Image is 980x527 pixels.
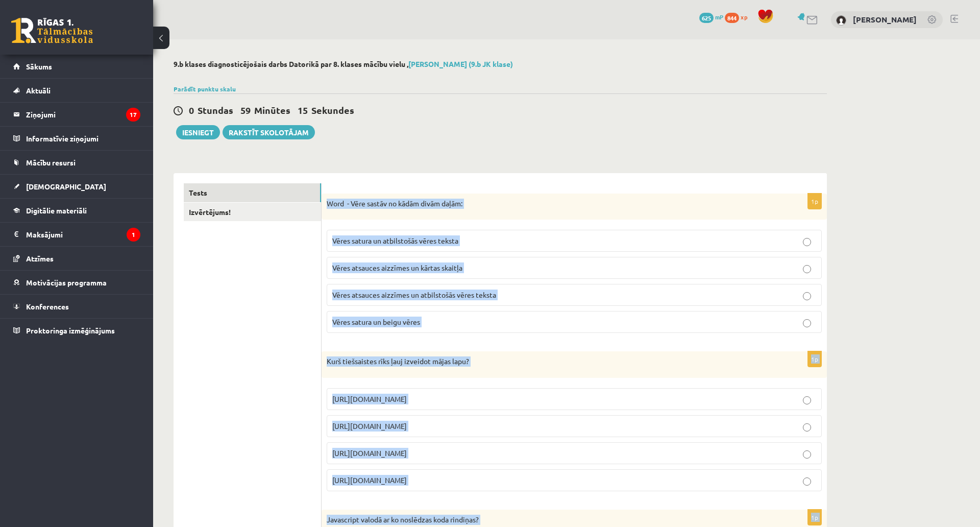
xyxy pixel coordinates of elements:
[189,104,194,116] span: 0
[332,290,496,299] span: Vēres atsauces aizzīmes un atbilstošās vēres teksta
[13,319,140,342] a: Proktoringa izmēģinājums
[13,271,140,294] a: Motivācijas programma
[26,127,140,150] legend: Informatīvie ziņojumi
[26,326,115,335] span: Proktoringa izmēģinājums
[853,14,917,25] a: [PERSON_NAME]
[11,18,93,43] a: Rīgas 1. Tālmācības vidusskola
[332,394,407,403] span: [URL][DOMAIN_NAME]
[127,228,140,242] i: 1
[803,265,811,273] input: Vēres atsauces aizzīmes un kārtas skaitļa
[13,103,140,126] a: Ziņojumi17
[198,104,233,116] span: Stundas
[13,175,140,198] a: [DEMOGRAPHIC_DATA]
[26,182,106,191] span: [DEMOGRAPHIC_DATA]
[807,351,822,367] p: 1p
[26,103,140,126] legend: Ziņojumi
[311,104,354,116] span: Sekundes
[332,317,420,326] span: Vēres satura un beigu vēres
[803,477,811,486] input: [URL][DOMAIN_NAME]
[803,238,811,246] input: Vēres satura un atbilstošās vēres teksta
[332,448,407,458] span: [URL][DOMAIN_NAME]
[184,203,321,222] a: Izvērtējums!
[26,158,76,167] span: Mācību resursi
[13,55,140,78] a: Sākums
[13,199,140,222] a: Digitālie materiāli
[741,13,747,21] span: xp
[699,13,723,21] a: 625 mP
[13,79,140,102] a: Aktuāli
[807,509,822,525] p: 1p
[223,125,315,139] a: Rakstīt skolotājam
[725,13,752,21] a: 844 xp
[803,396,811,404] input: [URL][DOMAIN_NAME]
[803,292,811,300] input: Vēres atsauces aizzīmes un atbilstošās vēres teksta
[699,13,714,23] span: 625
[327,356,771,367] p: Kurš tiešsaistes rīks ļauj izveidot mājas lapu?
[26,86,51,95] span: Aktuāli
[13,223,140,246] a: Maksājumi1
[332,236,458,245] span: Vēres satura un atbilstošās vēres teksta
[26,62,52,71] span: Sākums
[408,59,513,68] a: [PERSON_NAME] (9.b JK klase)
[332,421,407,430] span: [URL][DOMAIN_NAME]
[13,247,140,270] a: Atzīmes
[174,60,827,68] h2: 9.b klases diagnosticējošais darbs Datorikā par 8. klases mācību vielu ,
[803,450,811,459] input: [URL][DOMAIN_NAME]
[26,254,54,263] span: Atzīmes
[327,199,771,209] p: Word - Vēre sastāv no kādām divām daļām:
[725,13,739,23] span: 844
[803,319,811,327] input: Vēres satura un beigu vēres
[13,151,140,174] a: Mācību resursi
[715,13,723,21] span: mP
[807,193,822,209] p: 1p
[240,104,251,116] span: 59
[327,515,771,525] p: Javascript valodā ar ko noslēdzas koda rindiņas?
[184,183,321,202] a: Tests
[26,278,107,287] span: Motivācijas programma
[176,125,220,139] button: Iesniegt
[26,302,69,311] span: Konferences
[298,104,308,116] span: 15
[26,223,140,246] legend: Maksājumi
[126,108,140,122] i: 17
[13,127,140,150] a: Informatīvie ziņojumi
[803,423,811,432] input: [URL][DOMAIN_NAME]
[174,85,236,93] a: Parādīt punktu skalu
[254,104,290,116] span: Minūtes
[836,15,846,26] img: Kristaps Veinbergs
[26,206,87,215] span: Digitālie materiāli
[13,295,140,318] a: Konferences
[332,475,407,485] span: [URL][DOMAIN_NAME]
[332,263,462,272] span: Vēres atsauces aizzīmes un kārtas skaitļa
